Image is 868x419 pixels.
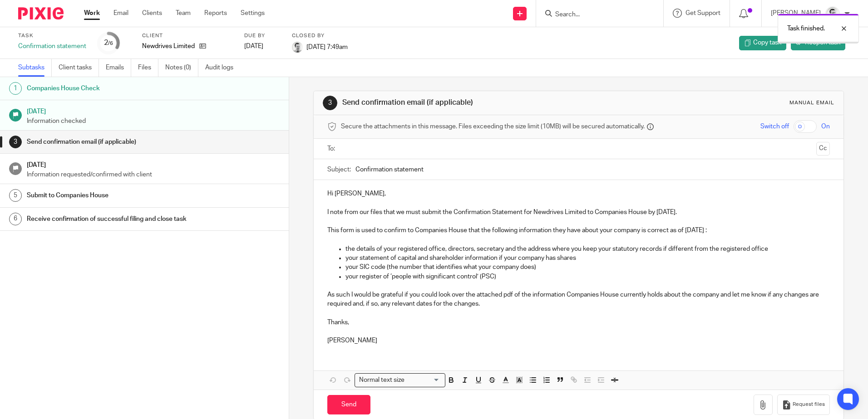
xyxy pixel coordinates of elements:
[18,59,52,77] a: Subtasks
[27,82,196,95] h1: Companies House Check
[244,32,281,39] label: Due by
[825,6,840,21] img: Andy_2025.jpg
[357,375,406,385] span: Normal text size
[816,142,830,156] button: Cc
[327,144,337,153] label: To:
[355,373,445,387] div: Search for option
[345,244,829,253] p: the details of your registered office, directors, secretary and the address where you keep your s...
[292,42,303,53] img: Andy_2025.jpg
[27,212,196,226] h1: Receive confirmation of successful filing and close task
[27,170,280,179] p: Information requested/confirmed with client
[204,9,227,18] a: Reports
[345,272,829,281] p: your register of ‘people with significant control’ (PSC)
[327,208,829,217] p: I note from our files that we must submit the Confirmation Statement for Newdrives Limited to Com...
[323,96,337,110] div: 3
[113,9,128,18] a: Email
[9,82,22,95] div: 1
[176,9,191,18] a: Team
[342,98,598,107] h1: Send confirmation email (if applicable)
[18,7,64,19] img: Pixie
[327,318,829,327] p: Thanks,
[9,213,22,225] div: 6
[27,105,280,116] h1: [DATE]
[27,117,280,126] p: Information checked
[9,189,22,202] div: 5
[821,122,830,131] span: On
[142,42,195,51] p: Newdrives Limited
[27,158,280,170] h1: [DATE]
[165,59,198,77] a: Notes (0)
[327,395,370,414] input: Send
[327,290,829,309] p: As such I would be grateful if you could look over the attached pdf of the information Companies ...
[793,401,825,408] span: Request files
[138,59,158,77] a: Files
[18,42,86,51] div: Confirmation statement
[292,32,348,39] label: Closed by
[142,9,162,18] a: Clients
[407,375,440,385] input: Search for option
[104,38,113,48] div: 2
[18,32,86,39] label: Task
[777,395,830,415] button: Request files
[142,32,233,39] label: Client
[341,122,645,131] span: Secure the attachments in this message. Files exceeding the size limit (10MB) will be secured aut...
[27,189,196,202] h1: Submit to Companies House
[244,42,281,51] div: [DATE]
[327,226,829,235] p: This form is used to confirm to Companies House that the following information they have about yo...
[241,9,265,18] a: Settings
[106,59,131,77] a: Emails
[59,59,99,77] a: Client tasks
[327,165,351,174] label: Subject:
[787,24,825,33] p: Task finished.
[760,122,789,131] span: Switch off
[108,41,113,46] small: /6
[789,99,834,107] div: Manual email
[345,263,829,272] p: your SIC code (the number that identifies what your company does)
[205,59,240,77] a: Audit logs
[327,189,829,198] p: Hi [PERSON_NAME],
[327,336,829,345] p: [PERSON_NAME]
[27,135,196,149] h1: Send confirmation email (if applicable)
[306,44,348,50] span: [DATE] 7:49am
[345,253,829,263] p: your statement of capital and shareholder information if your company has shares
[84,9,100,18] a: Work
[9,136,22,148] div: 3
